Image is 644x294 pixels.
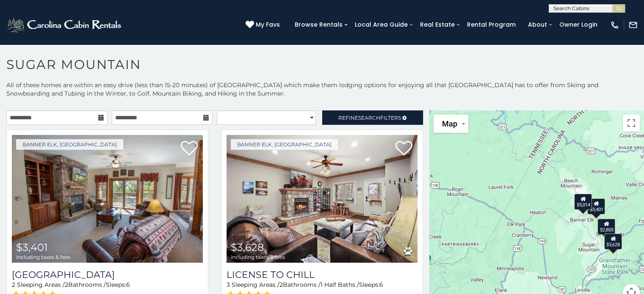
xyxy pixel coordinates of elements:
[227,135,417,263] img: License to Chill
[321,281,359,289] span: 1 Half Baths /
[12,135,203,263] a: Bearfoot Lodge $3,401 including taxes & fees
[555,18,602,31] a: Owner Login
[524,18,551,31] a: About
[12,281,15,289] span: 2
[463,18,520,31] a: Rental Program
[16,254,70,260] span: including taxes & fees
[231,241,264,253] span: $3,628
[227,269,417,280] a: License to Chill
[16,241,48,253] span: $3,401
[12,135,203,263] img: Bearfoot Lodge
[597,219,615,235] div: $2,805
[6,16,124,33] img: White-1-2.png
[227,281,230,289] span: 3
[628,20,638,30] img: mail-regular-white.png
[246,20,282,30] a: My Favs
[231,254,285,260] span: including taxes & fees
[434,115,468,133] button: Change map style
[442,119,457,128] span: Map
[256,20,280,29] span: My Favs
[416,18,459,31] a: Real Estate
[231,139,338,150] a: Banner Elk, [GEOGRAPHIC_DATA]
[338,115,401,121] span: Refine Filters
[279,281,283,289] span: 2
[126,281,130,289] span: 6
[181,140,198,158] a: Add to favorites
[322,110,423,125] a: RefineSearchFilters
[379,281,383,289] span: 6
[574,194,592,210] div: $5,014
[290,18,347,31] a: Browse Rentals
[358,115,380,121] span: Search
[587,198,605,214] div: $3,401
[623,115,640,132] button: Toggle fullscreen view
[65,281,68,289] span: 2
[12,269,203,280] h3: Bearfoot Lodge
[12,269,203,280] a: [GEOGRAPHIC_DATA]
[351,18,412,31] a: Local Area Guide
[610,20,619,30] img: phone-regular-white.png
[227,135,417,263] a: License to Chill $3,628 including taxes & fees
[604,234,622,250] div: $3,628
[16,139,123,150] a: Banner Elk, [GEOGRAPHIC_DATA]
[395,140,412,158] a: Add to favorites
